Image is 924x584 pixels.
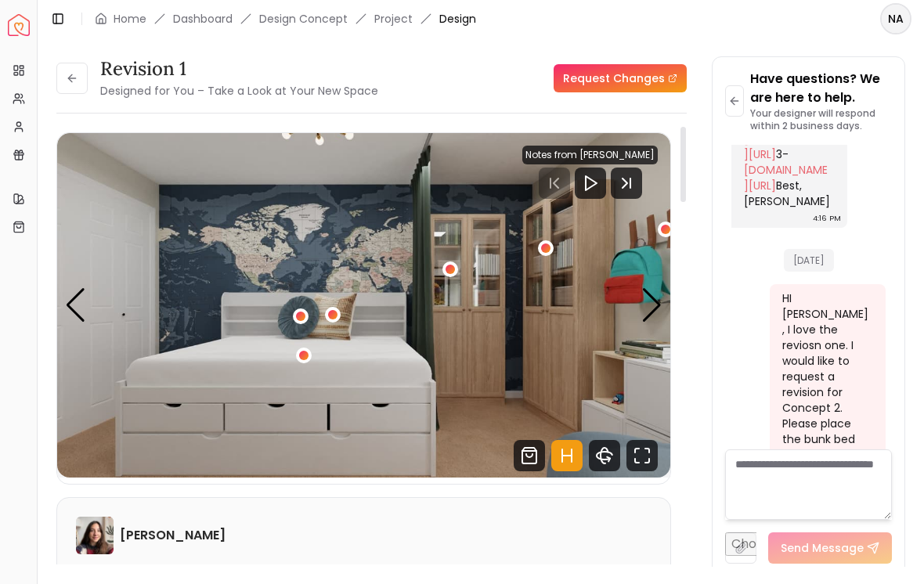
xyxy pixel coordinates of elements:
div: Notes from [PERSON_NAME] [522,146,658,164]
svg: Shop Products from this design [514,440,545,471]
img: Maria Castillero [76,517,114,554]
h3: Revision 1 [100,56,378,81]
a: Project [374,11,413,27]
li: Design Concept [259,11,348,27]
span: Design [439,11,476,27]
p: Have questions? We are here to help. [750,70,892,107]
small: Designed for You – Take a Look at Your New Space [100,83,378,99]
div: Next slide [641,288,662,323]
p: Your designer will respond within 2 business days. [750,107,892,132]
img: Spacejoy Logo [8,14,30,36]
div: Carousel [57,133,670,478]
img: Design Render 2 [57,133,670,478]
span: [DATE] [784,249,834,272]
h6: [PERSON_NAME] [120,526,226,545]
a: [DOMAIN_NAME][URL] [744,131,828,162]
svg: 360 View [589,440,620,471]
svg: Play [581,174,600,193]
button: NA [880,3,911,34]
div: 4:16 PM [813,211,841,226]
a: Home [114,11,146,27]
span: NA [882,5,910,33]
nav: breadcrumb [95,11,476,27]
a: Spacejoy [8,14,30,36]
svg: Hotspots Toggle [551,440,583,471]
div: Previous slide [65,288,86,323]
a: Request Changes [554,64,687,92]
svg: Fullscreen [626,440,658,471]
svg: Next Track [611,168,642,199]
a: Dashboard [173,11,233,27]
div: 2 / 4 [57,133,670,478]
a: [DOMAIN_NAME][URL] [744,162,828,193]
